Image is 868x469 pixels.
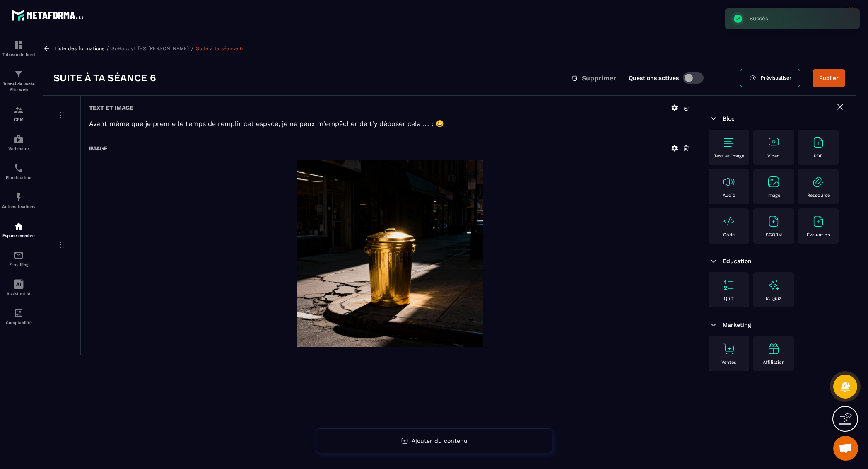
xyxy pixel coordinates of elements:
a: accountantaccountantComptabilité [2,302,35,331]
p: Affiliation [763,360,785,365]
p: Tableau de bord [2,52,35,57]
h3: Suite à ta séance 6 [53,71,156,85]
img: text-image no-wra [722,175,735,189]
img: email [14,250,24,260]
img: automations [14,134,24,144]
a: formationformationCRM [2,99,35,128]
a: Liste des formations [55,46,104,51]
p: Code [723,232,735,237]
img: logo [12,7,86,23]
p: Planificateur [2,175,35,180]
span: / [191,44,194,52]
img: text-image [767,342,780,355]
p: Automatisations [2,204,35,209]
img: arrow-down [709,256,719,266]
p: PDF [814,153,823,159]
img: formation [14,40,24,50]
h6: Image [89,145,108,152]
img: accountant [14,308,24,318]
p: Évaluation [807,232,830,237]
p: Image [767,193,780,198]
img: text-image no-wra [722,136,735,149]
a: schedulerschedulerPlanificateur [2,157,35,186]
img: arrow-down [709,320,719,330]
img: text-image no-wra [812,215,825,228]
div: Ouvrir le chat [833,436,858,461]
img: text-image no-wra [722,342,735,355]
p: IA Quiz [766,296,781,301]
span: Education [723,258,752,264]
a: automationsautomationsAutomatisations [2,186,35,215]
a: formationformationTunnel de vente Site web [2,63,35,99]
h6: Text et image [89,104,133,111]
p: Tunnel de vente Site web [2,81,35,93]
a: Assistant IA [2,273,35,302]
img: automations [14,192,24,202]
img: automations [14,221,24,231]
img: arrow-down [709,114,719,123]
p: SCORM [766,232,782,237]
img: background [297,160,483,347]
img: text-image no-wra [767,136,780,149]
a: Suite à ta séance 6 [196,46,243,51]
button: Publier [813,69,845,87]
p: E-mailing [2,262,35,267]
span: / [106,44,109,52]
span: Marketing [723,322,751,328]
p: Ventes [721,360,736,365]
img: scheduler [14,163,24,173]
img: text-image no-wra [722,278,735,292]
a: automationsautomationsWebinaire [2,128,35,157]
img: text-image [767,278,780,292]
img: formation [14,105,24,115]
p: Comptabilité [2,320,35,325]
a: automationsautomationsEspace membre [2,215,35,244]
img: text-image no-wra [767,215,780,228]
p: Avant même que je prenne le temps de remplir cet espace, je ne peux m'empêcher de t'y déposer cel... [89,120,690,128]
img: text-image no-wra [812,136,825,149]
img: text-image no-wra [767,175,780,189]
p: Text et image [714,153,744,159]
img: text-image no-wra [722,215,735,228]
span: Ajouter du contenu [412,438,468,444]
a: emailemailE-mailing [2,244,35,273]
p: Espace membre [2,233,35,238]
p: Quiz [724,296,734,301]
a: Prévisualiser [740,69,800,87]
p: CRM [2,117,35,122]
span: Bloc [723,115,735,122]
p: Vidéo [767,153,780,159]
p: Audio [723,193,735,198]
img: formation [14,69,24,79]
a: SoHappyLife® [PERSON_NAME] [111,46,189,51]
label: Questions actives [629,75,679,81]
img: text-image no-wra [812,175,825,189]
span: Prévisualiser [761,75,791,81]
p: Assistant IA [2,291,35,296]
p: Ressource [807,193,830,198]
a: formationformationTableau de bord [2,34,35,63]
p: Webinaire [2,146,35,151]
span: Supprimer [582,74,616,82]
